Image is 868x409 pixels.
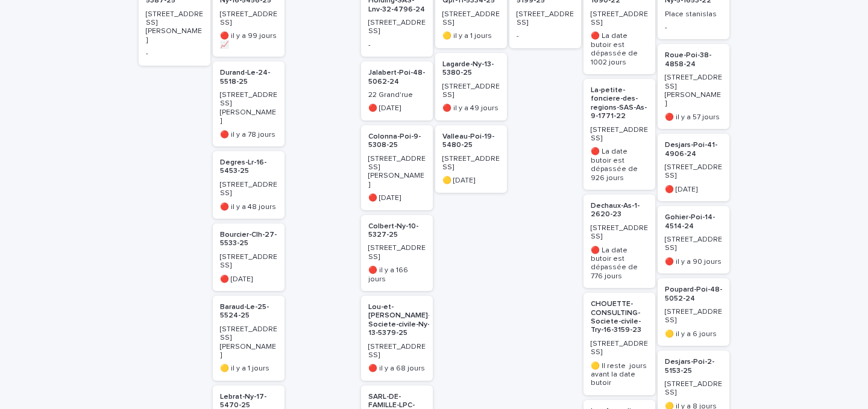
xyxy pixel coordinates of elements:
[213,223,285,291] a: Bourcier-Clh-27-5533-25[STREET_ADDRESS]🔴 [DATE]
[665,380,722,398] p: [STREET_ADDRESS]
[665,141,722,158] p: Desjars-Poi-41-4906-24
[591,224,648,242] p: [STREET_ADDRESS]
[220,364,277,373] p: 🟡 il y a 1 jours
[665,51,722,69] p: Roue-Poi-38-4858-24
[442,104,500,113] p: 🔴 il y a 49 jours
[591,86,648,121] p: La-petite-fonciere-des-regions-SAS-As-9-1771-22
[368,194,426,202] p: 🔴 [DATE]
[220,10,277,28] p: [STREET_ADDRESS]
[368,19,426,36] p: [STREET_ADDRESS]
[658,134,729,201] a: Desjars-Poi-41-4906-24[STREET_ADDRESS]🔴 [DATE]
[442,155,500,172] p: [STREET_ADDRESS]
[583,195,655,288] a: Dechaux-As-1-2620-23[STREET_ADDRESS]🔴 La date butoir est dépassée de 776 jours
[591,148,648,183] p: 🔴 La date butoir est dépassée de 926 jours
[220,203,277,211] p: 🔴 il y a 48 jours
[665,23,722,32] p: -
[517,10,574,28] p: [STREET_ADDRESS]
[368,303,430,338] p: Lou-et-[PERSON_NAME]-Societe-civile-Ny-13-5379-25
[665,113,722,122] p: 🔴 il y a 57 jours
[442,32,500,40] p: 🟡 il y a 1 jours
[368,133,426,150] p: Colonna-Poi-9-5308-25
[368,364,426,373] p: 🔴 il y a 68 jours
[220,131,277,139] p: 🔴 il y a 78 jours
[368,104,426,113] p: 🔴 [DATE]
[361,61,433,120] a: Jalabert-Poi-48-5062-2422 Grand'rue🔴 [DATE]
[368,155,426,190] p: [STREET_ADDRESS][PERSON_NAME]
[665,10,722,19] p: Place stanislas
[146,49,203,58] p: -
[665,213,722,231] p: Gohier-Poi-14-4514-24
[220,303,277,320] p: Baraud-Le-25-5524-25
[665,286,722,303] p: Poupard-Poi-48-5052-24
[591,246,648,281] p: 🔴 La date butoir est dépassée de 776 jours
[220,231,277,248] p: Bourcier-Clh-27-5533-25
[665,258,722,266] p: 🔴 il y a 90 jours
[442,10,500,28] p: [STREET_ADDRESS]
[591,300,648,335] p: CHOUETTE-CONSULTING-Societe-civile-Try-16-3159-23
[583,293,655,395] a: CHOUETTE-CONSULTING-Societe-civile-Try-16-3159-23[STREET_ADDRESS]🟡 Il reste jours avant la date b...
[361,296,433,381] a: Lou-et-[PERSON_NAME]-Societe-civile-Ny-13-5379-25[STREET_ADDRESS]🔴 il y a 68 jours
[591,10,648,28] p: [STREET_ADDRESS]
[591,362,648,388] p: 🟡 Il reste jours avant la date butoir
[361,125,433,210] a: Colonna-Poi-9-5308-25[STREET_ADDRESS][PERSON_NAME]🔴 [DATE]
[213,151,285,219] a: Degres-Lr-16-5453-25[STREET_ADDRESS]🔴 il y a 48 jours
[361,215,433,291] a: Colbert-Ny-10-5327-25[STREET_ADDRESS]🔴 il y a 166 jours
[658,44,729,129] a: Roue-Poi-38-4858-24[STREET_ADDRESS][PERSON_NAME]🔴 il y a 57 jours
[213,296,285,381] a: Baraud-Le-25-5524-25[STREET_ADDRESS][PERSON_NAME]🟡 il y a 1 jours
[591,126,648,143] p: [STREET_ADDRESS]
[591,340,648,357] p: [STREET_ADDRESS]
[220,69,277,86] p: Durand-Le-24-5518-25
[435,125,507,193] a: Valleau-Poi-19-5480-25[STREET_ADDRESS]🟡 [DATE]
[368,266,426,284] p: 🔴 il y a 166 jours
[368,343,426,360] p: [STREET_ADDRESS]
[658,278,729,346] a: Poupard-Poi-48-5052-24[STREET_ADDRESS]🟡 il y a 6 jours
[442,133,500,150] p: Valleau-Poi-19-5480-25
[220,32,277,49] p: 🔴 il y a 99 jours 📈
[442,60,500,78] p: Lagarde-Ny-13-5380-25
[220,91,277,126] p: [STREET_ADDRESS][PERSON_NAME]
[442,176,500,185] p: 🟡 [DATE]
[368,41,426,49] p: -
[665,73,722,108] p: [STREET_ADDRESS][PERSON_NAME]
[591,202,648,219] p: Dechaux-As-1-2620-23
[665,330,722,339] p: 🟡 il y a 6 jours
[665,236,722,253] p: [STREET_ADDRESS]
[220,253,277,270] p: [STREET_ADDRESS]
[220,325,277,360] p: [STREET_ADDRESS][PERSON_NAME]
[213,61,285,146] a: Durand-Le-24-5518-25[STREET_ADDRESS][PERSON_NAME]🔴 il y a 78 jours
[435,53,507,120] a: Lagarde-Ny-13-5380-25[STREET_ADDRESS]🔴 il y a 49 jours
[368,244,426,261] p: [STREET_ADDRESS]
[665,163,722,181] p: [STREET_ADDRESS]
[220,181,277,198] p: [STREET_ADDRESS]
[146,10,203,45] p: [STREET_ADDRESS][PERSON_NAME]
[583,79,655,190] a: La-petite-fonciere-des-regions-SAS-As-9-1771-22[STREET_ADDRESS]🔴 La date butoir est dépassée de 9...
[442,83,500,100] p: [STREET_ADDRESS]
[368,222,426,240] p: Colbert-Ny-10-5327-25
[368,91,426,99] p: 22 Grand'rue
[665,186,722,194] p: 🔴 [DATE]
[368,69,426,86] p: Jalabert-Poi-48-5062-24
[220,275,277,284] p: 🔴 [DATE]
[665,358,722,375] p: Desjars-Poi-2-5153-25
[665,308,722,325] p: [STREET_ADDRESS]
[591,32,648,67] p: 🔴 La date butoir est dépassée de 1002 jours
[517,32,574,40] p: -
[220,158,277,176] p: Degres-Lr-16-5453-25
[658,206,729,273] a: Gohier-Poi-14-4514-24[STREET_ADDRESS]🔴 il y a 90 jours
